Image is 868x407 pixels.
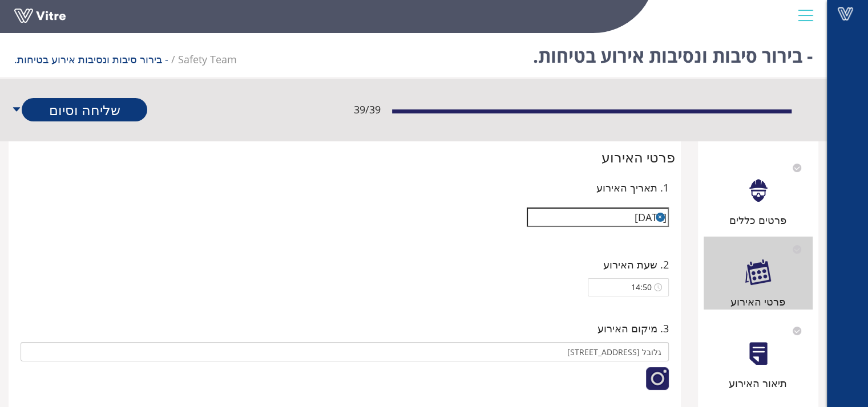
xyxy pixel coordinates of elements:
[11,98,22,121] span: caret-down
[704,375,813,391] div: תיאור האירוע
[704,212,813,228] div: פרטים כללים
[596,180,669,196] span: 1. תאריך האירוע
[354,101,381,117] span: 39 / 39
[22,98,147,121] a: שליחה וסיום
[603,257,669,272] span: 2. שעת האירוע
[704,294,813,310] div: פרטי האירוע
[595,281,652,294] input: 14:50
[178,52,237,66] span: 259
[533,29,813,77] h1: - בירור סיבות ונסיבות אירוע בטיחות.
[597,320,669,336] span: 3. מיקום האירוע
[14,146,675,168] div: פרטי האירוע
[14,51,178,67] li: - בירור סיבות ונסיבות אירוע בטיחות.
